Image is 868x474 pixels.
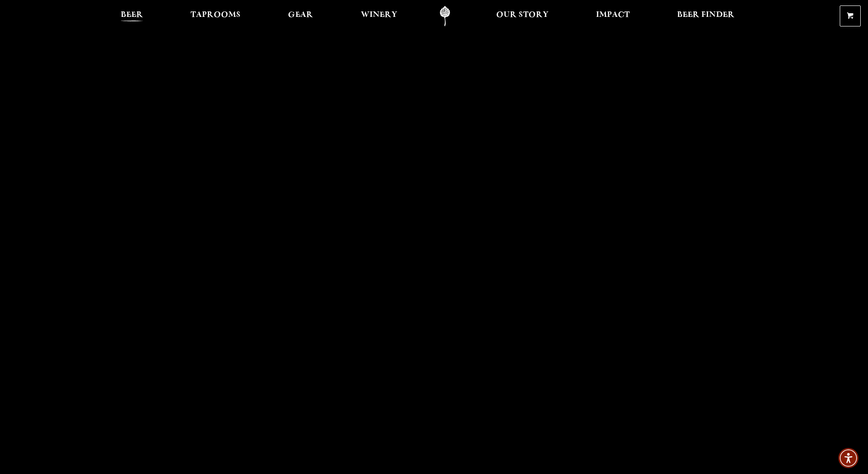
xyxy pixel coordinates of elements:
a: Beer [115,6,149,26]
span: Gear [288,11,313,19]
a: Our Story [490,6,555,26]
span: Beer [121,11,143,19]
a: Beer Finder [671,6,740,26]
a: Gear [282,6,319,26]
span: Beer Finder [677,11,734,19]
a: Impact [590,6,636,26]
a: Odell Home [428,6,462,26]
span: Impact [596,11,630,19]
div: Accessibility Menu [838,448,858,468]
span: Taprooms [190,11,241,19]
a: Taprooms [185,6,247,26]
span: Winery [361,11,397,19]
a: Winery [355,6,403,26]
span: Our Story [496,11,549,19]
